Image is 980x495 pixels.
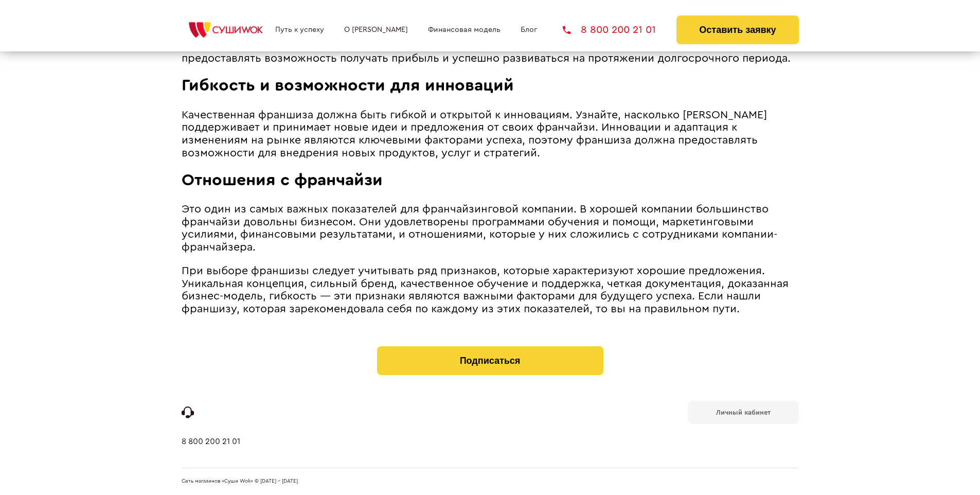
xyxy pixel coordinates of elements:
a: Личный кабинет [688,401,799,424]
a: Путь к успеху [275,26,324,34]
span: Отношения с франчайзи [182,172,383,188]
b: Личный кабинет [716,409,771,416]
a: 8 800 200 21 01 [182,437,240,468]
span: При выборе франшизы следует учитывать ряд признаков, которые характеризуют хорошие предложения. У... [182,266,789,314]
span: Качественная франшиза должна быть гибкой и открытой к инновациям. Узнайте, насколько [PERSON_NAME... [182,110,767,158]
a: О [PERSON_NAME] [344,26,408,34]
span: Гибкость и возможности для инноваций [182,77,514,94]
a: 8 800 200 21 01 [563,25,656,35]
button: Оставить заявку [676,15,798,44]
span: Это один из самых важных показателей для франчайзинговой компании. В хорошей компании большинство... [182,204,777,253]
span: Сеть магазинов «Суши Wok» © [DATE] - [DATE] [182,479,298,485]
a: Блог [521,26,537,34]
button: Подписаться [377,346,603,375]
a: Финансовая модель [428,26,501,34]
span: 8 800 200 21 01 [581,25,656,35]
